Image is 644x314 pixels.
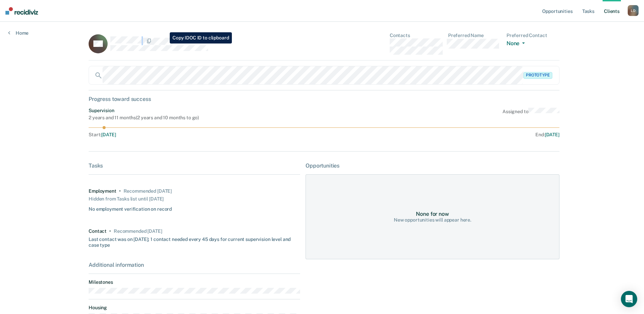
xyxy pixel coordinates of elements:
[507,33,559,38] dt: Preferred Contact
[5,7,38,15] img: Recidiviz
[119,188,121,194] div: •
[628,5,639,16] div: L D
[89,305,300,311] dt: Housing
[89,262,300,268] div: Additional information
[124,188,172,194] div: Recommended 6 days ago
[89,279,300,285] dt: Milestones
[101,132,116,137] span: [DATE]
[621,291,637,307] div: Open Intercom Messenger
[502,108,559,121] div: Assigned to
[89,132,324,138] div: Start :
[416,211,449,217] div: None for now
[8,30,29,36] a: Home
[89,96,559,102] div: Progress toward success
[89,108,199,114] div: Supervision
[448,33,501,38] dt: Preferred Name
[89,194,164,204] div: Hidden from Tasks list until [DATE]
[390,33,443,38] dt: Contacts
[114,228,162,234] div: Recommended in 11 days
[89,204,172,212] div: No employment verification on record
[89,162,300,169] div: Tasks
[628,5,639,16] button: LD
[507,40,528,48] button: None
[89,234,300,248] div: Last contact was on [DATE]; 1 contact needed every 45 days for current supervision level and case...
[394,217,471,223] div: New opportunities will appear here.
[89,228,107,234] div: Contact
[327,132,559,138] div: End :
[89,188,116,194] div: Employment
[109,228,111,234] div: •
[545,132,559,137] span: [DATE]
[89,115,199,121] div: 2 years and 11 months ( 2 years and 10 months to go )
[306,162,559,169] div: Opportunities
